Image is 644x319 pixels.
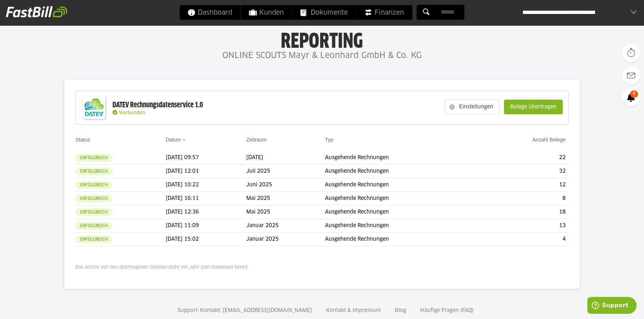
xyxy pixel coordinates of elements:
a: Zeitraum [246,137,266,143]
td: [DATE] 15:02 [166,233,246,246]
img: sort_desc.gif [182,139,187,141]
td: [DATE] [246,151,325,165]
span: Finanzen [365,5,404,20]
sl-badge: Erfolgreich [75,168,112,175]
td: Ausgehende Rechnungen [325,192,480,205]
a: Typ [325,137,333,143]
td: [DATE] 12:36 [166,205,246,219]
a: Dashboard [180,5,241,20]
sl-badge: Erfolgreich [75,154,112,162]
td: Ausgehende Rechnungen [325,165,480,178]
td: Ausgehende Rechnungen [325,233,480,246]
td: Ausgehende Rechnungen [325,178,480,192]
sl-button: Einstellungen [445,100,500,114]
span: Dokumente [301,5,348,20]
span: Kunden [249,5,284,20]
td: 4 [481,233,569,246]
span: 8 [630,90,638,98]
td: 22 [481,151,569,165]
td: [DATE] 09:57 [166,151,246,165]
td: [DATE] 11:09 [166,219,246,233]
sl-badge: Erfolgreich [75,195,112,202]
sl-badge: Erfolgreich [75,208,112,216]
img: fastbill_logo_white.png [6,6,67,18]
a: Kontakt & Impressum [323,308,383,313]
td: [DATE] 10:22 [166,178,246,192]
td: 8 [481,192,569,205]
td: Ausgehende Rechnungen [325,205,480,219]
sl-badge: Erfolgreich [75,222,112,230]
a: Dokumente [293,5,356,20]
a: Häufige Fragen (FAQ) [418,308,476,313]
a: 8 [622,88,640,107]
a: Blog [392,308,409,313]
div: DATEV Rechnungsdatenservice 1.0 [112,100,203,110]
span: Dashboard [188,5,233,20]
a: Finanzen [357,5,412,20]
td: Ausgehende Rechnungen [325,151,480,165]
td: 12 [481,178,569,192]
td: Juli 2025 [246,165,325,178]
td: 18 [481,205,569,219]
a: Status [75,137,90,143]
a: Anzahl Belege [532,137,565,143]
sl-button: Belege übertragen [504,100,563,114]
h1: Reporting [74,29,570,49]
td: Mai 2025 [246,192,325,205]
p: Das Archiv mit den übertragenen Dateien steht ein Jahr zum Download bereit [75,265,569,270]
img: DATEV-Datenservice Logo [79,93,109,122]
sl-badge: Erfolgreich [75,181,112,189]
td: Januar 2025 [246,219,325,233]
td: Januar 2025 [246,233,325,246]
span: Verbunden [119,111,145,115]
a: Datum [166,137,181,143]
td: [DATE] 12:01 [166,165,246,178]
sl-badge: Erfolgreich [75,236,112,243]
td: 13 [481,219,569,233]
a: Support-Kontakt: [EMAIL_ADDRESS][DOMAIN_NAME] [175,308,315,313]
a: Kunden [241,5,292,20]
td: [DATE] 16:11 [166,192,246,205]
td: Mai 2025 [246,205,325,219]
td: Ausgehende Rechnungen [325,219,480,233]
td: 32 [481,165,569,178]
iframe: Öffnet ein Widget, in dem Sie weitere Informationen finden [587,297,637,315]
td: Juni 2025 [246,178,325,192]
